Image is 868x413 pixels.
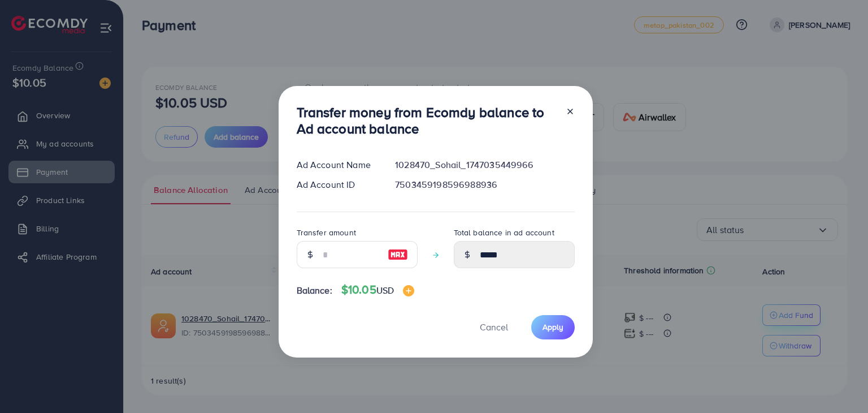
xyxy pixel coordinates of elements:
button: Cancel [466,315,522,339]
label: Transfer amount [297,227,356,238]
h3: Transfer money from Ecomdy balance to Ad account balance [297,104,557,137]
span: Balance: [297,284,332,297]
iframe: Chat [820,362,860,405]
div: Ad Account ID [288,178,387,191]
img: image [388,248,408,261]
span: USD [376,284,394,296]
label: Total balance in ad account [454,227,554,238]
button: Apply [531,315,575,339]
span: Apply [542,321,563,333]
span: Cancel [480,321,508,333]
div: 1028470_Sohail_1747035449966 [386,158,583,171]
img: image [403,285,414,296]
div: 7503459198596988936 [386,178,583,191]
h4: $10.05 [341,283,414,297]
div: Ad Account Name [288,158,387,171]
